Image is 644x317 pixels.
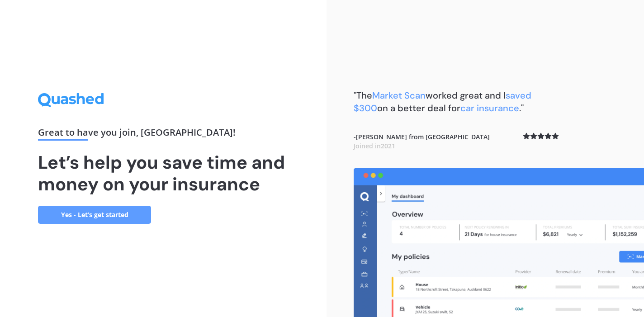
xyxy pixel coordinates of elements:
[354,132,490,150] b: - [PERSON_NAME] from [GEOGRAPHIC_DATA]
[354,142,395,150] span: Joined in 2021
[372,90,426,101] span: Market Scan
[354,90,531,114] span: saved $300
[38,151,289,195] h1: Let’s help you save time and money on your insurance
[460,102,519,114] span: car insurance
[38,128,289,141] div: Great to have you join , [GEOGRAPHIC_DATA] !
[354,168,644,317] img: dashboard.webp
[38,206,151,224] a: Yes - Let’s get started
[354,90,531,114] b: "The worked great and I on a better deal for ."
